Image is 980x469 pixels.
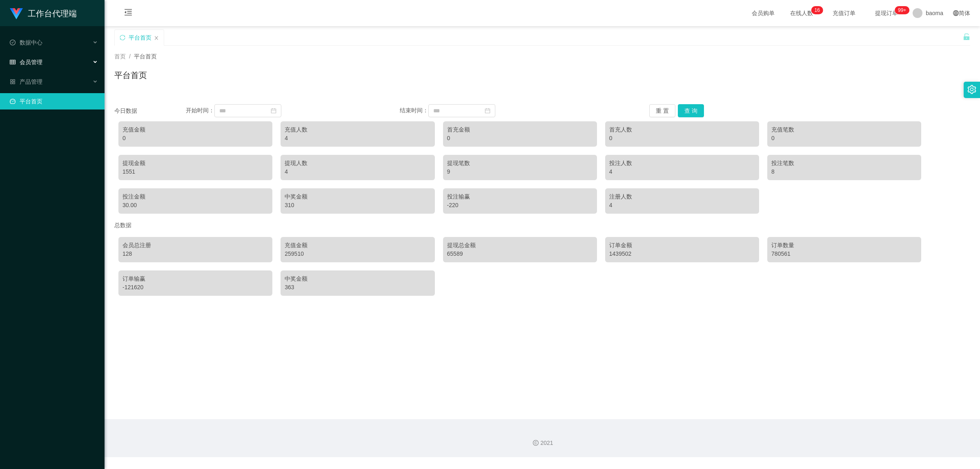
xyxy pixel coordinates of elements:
[10,93,98,109] a: 图标: dashboard平台首页
[285,125,430,134] div: 充值人数
[122,192,268,201] div: 投注金额
[533,440,539,446] i: 图标: copyright
[953,10,959,16] i: 图标: global
[771,250,917,258] div: 780561
[10,78,42,85] span: 产品管理
[871,10,902,16] span: 提现订单
[609,134,755,143] div: 0
[285,201,430,210] div: 310
[10,39,42,46] span: 数据中心
[285,283,430,292] div: 363
[129,30,151,45] div: 平台首页
[485,108,490,114] i: 图标: calendar
[811,6,823,14] sup: 16
[829,10,860,16] span: 充值订单
[28,0,77,27] h1: 工作台代理端
[895,6,909,14] sup: 1041
[10,59,42,65] span: 会员管理
[815,6,817,14] p: 1
[771,241,917,250] div: 订单数量
[122,241,268,250] div: 会员总注册
[609,192,755,201] div: 注册人数
[10,8,23,20] img: logo.9652507e.png
[609,125,755,134] div: 首充人数
[771,125,917,134] div: 充值笔数
[967,85,976,94] i: 图标: setting
[134,53,157,60] span: 平台首页
[122,134,268,143] div: 0
[285,159,430,167] div: 提现人数
[10,79,16,85] i: 图标: appstore-o
[10,59,16,65] i: 图标: table
[122,250,268,258] div: 128
[447,241,593,250] div: 提现总金额
[122,167,268,176] div: 1551
[447,125,593,134] div: 首充金额
[114,69,147,81] h1: 平台首页
[285,167,430,176] div: 4
[285,241,430,250] div: 充值金额
[678,104,704,117] button: 查 询
[609,241,755,250] div: 订单金额
[114,0,142,27] i: 图标: menu-fold
[285,275,430,283] div: 中奖金额
[447,134,593,143] div: 0
[154,36,159,40] i: 图标: close
[447,201,593,210] div: -220
[447,159,593,167] div: 提现笔数
[771,159,917,167] div: 投注笔数
[122,283,268,292] div: -121620
[10,10,77,16] a: 工作台代理端
[114,107,186,115] div: 今日数据
[786,10,817,16] span: 在线人数
[817,6,820,14] p: 6
[122,125,268,134] div: 充值金额
[111,439,973,447] div: 2021
[609,201,755,210] div: 4
[285,250,430,258] div: 259510
[186,107,214,114] span: 开始时间：
[771,167,917,176] div: 8
[271,108,276,114] i: 图标: calendar
[447,167,593,176] div: 9
[609,159,755,167] div: 投注人数
[609,167,755,176] div: 4
[400,107,428,114] span: 结束时间：
[10,40,16,45] i: 图标: check-circle-o
[129,53,131,60] span: /
[114,53,126,60] span: 首页
[122,159,268,167] div: 提现金额
[122,275,268,283] div: 订单输赢
[120,35,125,40] i: 图标: sync
[771,134,917,143] div: 0
[609,250,755,258] div: 1439502
[122,201,268,210] div: 30.00
[285,192,430,201] div: 中奖金额
[963,33,970,40] i: 图标: unlock
[649,104,675,117] button: 重 置
[114,218,970,233] div: 总数据
[447,192,593,201] div: 投注输赢
[447,250,593,258] div: 65589
[285,134,430,143] div: 4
